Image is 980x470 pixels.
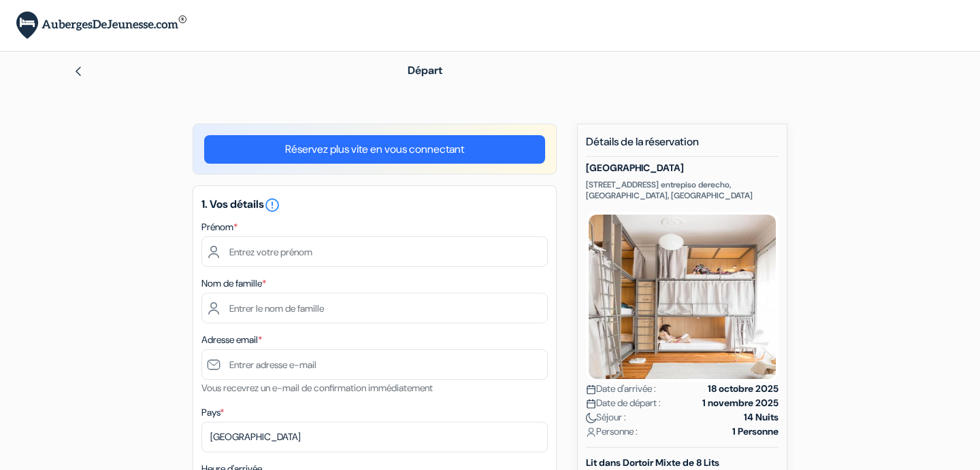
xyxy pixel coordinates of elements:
[586,456,719,469] b: Lit dans Dortoir Mixte de 8 Lits
[201,349,548,380] input: Entrer adresse e-mail
[264,197,280,211] a: error_outline
[586,424,638,439] span: Personne :
[586,179,779,201] p: [STREET_ADDRESS] entrepiso derecho, [GEOGRAPHIC_DATA], [GEOGRAPHIC_DATA]
[201,197,548,213] h5: 1. Vos détails
[702,396,779,410] strong: 1 novembre 2025
[732,424,779,439] strong: 1 Personne
[201,405,224,420] label: Pays
[201,293,548,323] input: Entrer le nom de famille
[586,384,596,395] img: calendar.svg
[744,410,779,424] strong: 14 Nuits
[264,197,280,213] i: error_outline
[201,236,548,267] input: Entrez votre prénom
[16,12,186,39] img: AubergesDeJeunesse.com
[586,135,779,157] h5: Détails de la réservation
[73,66,84,77] img: left_arrow.svg
[201,220,238,234] label: Prénom
[586,396,661,410] span: Date de départ :
[586,410,626,424] span: Séjour :
[204,135,545,164] a: Réservez plus vite en vous connectant
[586,162,779,174] h5: [GEOGRAPHIC_DATA]
[408,63,442,77] span: Départ
[586,413,596,423] img: moon.svg
[708,382,779,396] strong: 18 octobre 2025
[201,382,433,394] small: Vous recevrez un e-mail de confirmation immédiatement
[201,276,266,291] label: Nom de famille
[201,333,262,347] label: Adresse email
[586,399,596,409] img: calendar.svg
[586,382,656,396] span: Date d'arrivée :
[586,427,596,437] img: user_icon.svg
